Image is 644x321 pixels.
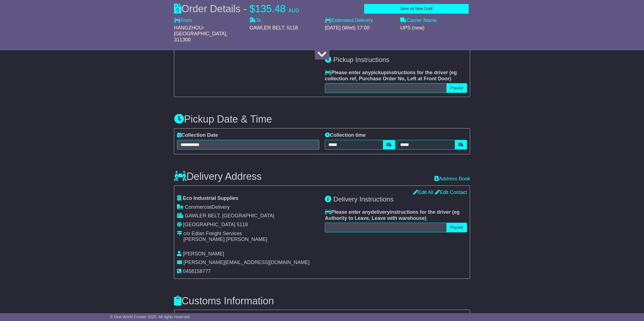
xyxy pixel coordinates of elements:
[183,251,224,257] span: [PERSON_NAME]
[325,209,459,221] span: eg Authority to Leave, Leave with warehouse
[446,83,467,93] button: Popular
[183,237,267,243] div: [PERSON_NAME] [PERSON_NAME]
[325,132,366,138] label: Collection time
[413,190,433,195] a: Edit All
[174,31,227,43] span: , 311300
[284,25,298,31] span: , 5118
[174,25,226,37] span: HANGZHOU-[GEOGRAPHIC_DATA]
[400,18,437,24] label: Carrier Name
[446,223,467,232] button: Popular
[177,204,319,210] div: Delivery
[325,18,395,24] label: Estimated Delivery
[371,209,390,215] span: delivery
[371,70,387,75] span: pickup
[183,268,211,274] span: 0458158777
[174,295,470,307] h3: Customs Information
[325,70,457,81] span: eg collection ref, Purchase Order No, Left at Front Door
[400,25,470,31] div: UPS (new)
[255,3,286,14] span: 135.48
[325,209,467,221] label: Please enter any instructions for the driver ( )
[364,4,469,14] button: Save as New Draft
[174,114,470,125] h3: Pickup Date & Time
[185,213,274,218] span: GAWLER BELT, [GEOGRAPHIC_DATA]
[183,222,235,227] span: [GEOGRAPHIC_DATA]
[183,195,238,201] span: Eco Industrial Supplies
[325,25,395,31] div: [DATE] (Wed) 17:00
[185,204,212,210] span: Commercial
[325,70,467,82] label: Please enter any instructions for the driver ( )
[183,260,309,265] span: [PERSON_NAME][EMAIL_ADDRESS][DOMAIN_NAME]
[249,3,255,14] span: $
[174,18,192,24] label: From
[110,315,191,319] span: © One World Courier 2025. All rights reserved.
[237,222,248,227] span: 5118
[249,18,261,24] label: To
[174,171,262,182] h3: Delivery Address
[288,8,299,13] span: AUD
[249,25,284,31] span: GAWLER BELT
[177,132,218,138] label: Collection Date
[333,56,389,63] span: Pickup Instructions
[174,3,299,15] div: Order Details -
[435,190,467,195] a: Edit Contact
[183,231,267,237] div: c/o Edlan Freight Services
[434,176,470,181] a: Address Book
[333,195,394,203] span: Delivery Instructions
